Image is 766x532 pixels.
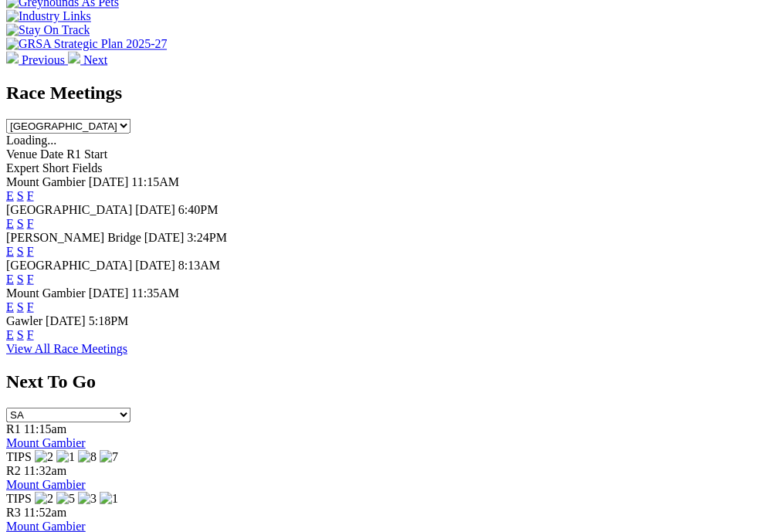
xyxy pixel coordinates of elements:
[6,519,86,532] a: Mount Gambier
[187,230,227,243] span: 3:24PM
[6,258,132,271] span: [GEOGRAPHIC_DATA]
[35,449,53,463] img: 2
[6,53,68,66] a: Previous
[6,23,90,37] img: Stay On Track
[27,188,34,202] a: F
[6,286,86,299] span: Mount Gambier
[6,161,39,174] span: Expert
[6,313,42,327] span: Gawler
[89,286,129,299] span: [DATE]
[72,161,102,174] span: Fields
[6,175,86,188] span: Mount Gambier
[100,491,118,505] img: 1
[27,216,34,229] a: F
[131,175,179,188] span: 11:15AM
[6,435,86,449] a: Mount Gambier
[6,9,91,23] img: Industry Links
[6,272,14,285] a: E
[24,463,66,476] span: 11:32am
[17,300,24,313] a: S
[24,505,66,518] span: 11:52am
[6,422,21,435] span: R1
[135,258,175,271] span: [DATE]
[6,216,14,229] a: E
[56,491,75,505] img: 5
[6,51,19,63] img: chevron-left-pager-white.svg
[6,477,86,490] a: Mount Gambier
[178,202,219,215] span: 6:40PM
[89,313,129,327] span: 5:18PM
[78,449,97,463] img: 8
[17,272,24,285] a: S
[6,491,32,504] span: TIPS
[17,216,24,229] a: S
[178,258,220,271] span: 8:13AM
[40,147,63,160] span: Date
[89,175,129,188] span: [DATE]
[35,491,53,505] img: 2
[135,202,175,215] span: [DATE]
[17,188,24,202] a: S
[42,161,69,174] span: Short
[56,449,75,463] img: 1
[6,300,14,313] a: E
[46,313,86,327] span: [DATE]
[6,371,760,391] h2: Next To Go
[6,37,167,51] img: GRSA Strategic Plan 2025-27
[6,449,32,463] span: TIPS
[17,244,24,257] a: S
[22,53,65,66] span: Previous
[6,133,56,146] span: Loading...
[100,449,118,463] img: 7
[6,463,21,476] span: R2
[27,244,34,257] a: F
[6,341,127,354] a: View All Race Meetings
[27,327,34,341] a: F
[6,147,37,160] span: Venue
[6,327,14,341] a: E
[17,327,24,341] a: S
[78,491,97,505] img: 3
[24,422,66,435] span: 11:15am
[27,300,34,313] a: F
[6,230,141,243] span: [PERSON_NAME] Bridge
[6,244,14,257] a: E
[68,53,107,66] a: Next
[6,505,21,518] span: R3
[66,147,107,160] span: R1 Start
[131,286,179,299] span: 11:35AM
[144,230,185,243] span: [DATE]
[6,202,132,215] span: [GEOGRAPHIC_DATA]
[83,53,107,66] span: Next
[68,51,80,63] img: chevron-right-pager-white.svg
[27,272,34,285] a: F
[6,82,760,103] h2: Race Meetings
[6,188,14,202] a: E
